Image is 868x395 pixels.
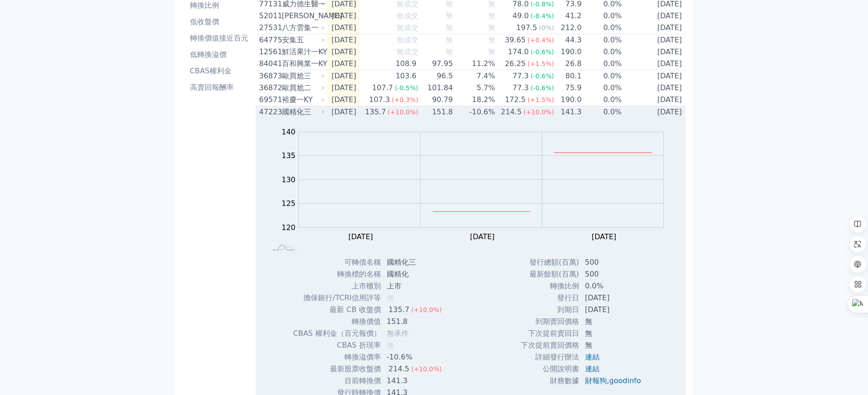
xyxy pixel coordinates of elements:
li: CBAS權利金 [186,66,252,77]
td: 擔保銀行/TCRI信用評等 [293,292,381,304]
div: 107.7 [370,82,395,93]
div: 214.5 [387,364,411,374]
td: 轉換比例 [520,280,580,292]
td: [DATE] [327,34,360,46]
div: 百和興業一KY [282,58,323,69]
td: 財務數據 [520,375,580,387]
span: (+0.3%) [392,96,418,103]
span: (-8.4%) [530,12,554,20]
td: [DATE] [622,94,686,106]
td: [DATE] [327,82,360,94]
td: 0.0% [580,280,648,292]
td: 0.0% [582,82,622,94]
div: 歐買尬二 [282,82,323,93]
span: 無 [488,11,495,20]
td: [DATE] [622,46,686,58]
td: 轉換標的名稱 [293,268,381,280]
span: (+10.0%) [388,108,418,116]
div: 國精化三 [282,107,323,118]
td: 最新 CB 收盤價 [293,304,381,316]
div: 107.3 [367,94,392,105]
span: (+10.0%) [524,108,554,116]
td: 75.9 [555,82,582,94]
div: 69571 [259,94,280,105]
td: 26.8 [555,58,582,70]
td: 到期賣回價格 [520,316,580,328]
span: 無 [488,36,495,44]
a: 連結 [585,353,600,361]
span: (+1.5%) [528,96,554,103]
td: 最新股票收盤價 [293,363,381,375]
div: 52011 [259,10,280,21]
div: 36872 [259,82,280,93]
a: 財報狗 [585,376,607,385]
li: 低轉換溢價 [186,49,252,60]
td: 141.3 [381,375,449,387]
td: 0.0% [582,94,622,106]
div: 103.6 [394,71,418,82]
td: [DATE] [327,10,360,22]
td: 11.2% [453,58,496,70]
td: 發行總額(百萬) [520,256,580,268]
span: 無 [446,36,453,44]
a: 低轉換溢價 [186,47,252,62]
div: 36873 [259,71,280,82]
td: [DATE] [327,22,360,34]
td: 0.0% [582,106,622,118]
li: 轉換價值接近百元 [186,33,252,44]
td: 141.3 [555,106,582,118]
span: 無承作 [387,329,409,338]
td: [DATE] [622,34,686,46]
div: [PERSON_NAME] [282,10,323,21]
td: [DATE] [327,58,360,70]
td: [DATE] [622,82,686,94]
span: 無 [446,47,453,56]
td: 500 [580,256,648,268]
div: 64775 [259,35,280,46]
td: 41.2 [555,10,582,22]
td: 可轉債名稱 [293,256,381,268]
g: Chart [277,128,678,241]
td: 0.0% [582,34,622,46]
tspan: 125 [282,199,296,208]
td: , [580,375,648,387]
td: [DATE] [580,292,648,304]
a: goodinfo [609,376,641,385]
td: 0.0% [582,70,622,82]
span: 無 [387,341,394,349]
td: 詳細發行辦法 [520,351,580,363]
span: (-0.5%) [395,84,418,92]
span: 無 [446,11,453,20]
td: 發行日 [520,292,580,304]
td: [DATE] [327,106,360,118]
div: 39.65 [503,35,528,46]
td: 190.0 [555,94,582,106]
td: 上市櫃別 [293,280,381,292]
td: 國精化三 [381,256,449,268]
span: (+10.0%) [411,306,442,313]
td: [DATE] [327,70,360,82]
li: 低收盤價 [186,16,252,27]
td: 無 [580,316,648,328]
span: (+0.4%) [528,36,554,44]
a: 高賣回報酬率 [186,80,252,95]
a: 連結 [585,364,600,373]
span: 無 [387,293,394,302]
a: CBAS權利金 [186,64,252,78]
td: 下次提前賣回日 [520,328,580,339]
div: 鮮活果汁一KY [282,46,323,57]
td: 5.7% [453,82,496,94]
div: 135.7 [387,304,411,315]
td: 212.0 [555,22,582,34]
a: 低收盤價 [186,15,252,29]
span: (0%) [539,24,554,31]
td: 下次提前賣回價格 [520,339,580,351]
tspan: [DATE] [592,232,616,241]
tspan: 120 [282,223,296,232]
span: 無成交 [396,36,418,44]
td: -10.6% [453,106,496,118]
div: 歐買尬三 [282,71,323,82]
td: 0.0% [582,58,622,70]
td: 151.8 [381,316,449,328]
td: 公開說明書 [520,363,580,375]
